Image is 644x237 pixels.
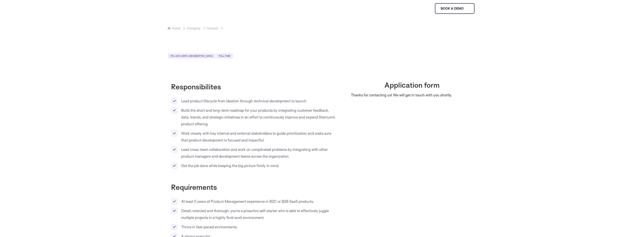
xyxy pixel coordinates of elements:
[181,99,306,103] span: Lead product lifecycle from ideation through technical development to launch
[351,93,473,98] div: Thanks for contacting us! We will get in touch with you shortly.
[172,26,180,30] a: Home
[171,183,336,191] h4: Requirements
[181,163,279,168] span: Get the job done while keeping the big picture firmly in mind.
[171,82,336,91] h4: Responsibilites
[181,199,314,204] span: At least 5 years of Product Management experience in B2C or B2B SaaS products.
[216,53,233,59] a: Full-time
[168,53,215,59] a: Tel Aviv-Yafo, [GEOGRAPHIC_DATA]
[405,4,430,13] a: Get Started
[225,26,259,31] span: Senior Product Manager
[225,1,245,16] a: Products
[207,26,218,30] a: Careers
[435,3,474,14] a: Book a demo
[251,1,271,16] a: Solutions
[181,147,328,158] span: Lead cross-team collaboration and work on complicated problems by integrating with other product ...
[181,131,331,142] span: Work closely with key internal and external stakeholders to guide prioritization and make sure th...
[465,7,469,10] img: sternum iot
[168,38,311,51] h1: Senior Product Manager
[181,108,335,126] span: Build the short and long-term roadmap for your products by integrating customer feedback, data, t...
[351,81,473,89] h4: Application form
[181,208,329,220] span: Detail-oriented and thorough; you’re a proactive self-starter who is able to effectively juggle m...
[181,225,238,229] span: Thrive in fast-paced environments.
[187,26,200,30] a: Company
[278,1,299,16] a: Resources
[306,1,327,16] a: Company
